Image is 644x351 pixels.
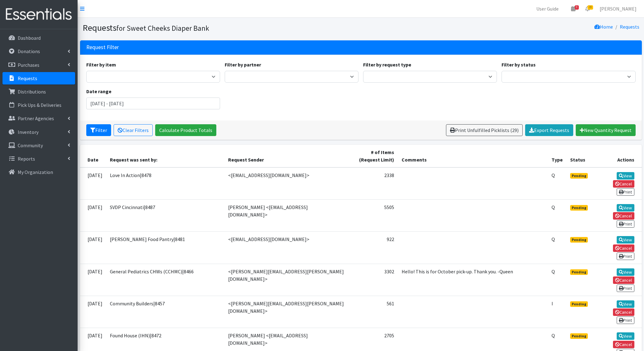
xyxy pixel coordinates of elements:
[106,199,224,231] td: SVDP Cincinnati|8487
[613,308,634,316] a: Cancel
[617,204,634,212] a: View
[224,145,350,167] th: Request Sender
[595,2,642,15] a: [PERSON_NAME]
[350,199,398,231] td: 5505
[617,268,634,276] a: View
[552,268,555,275] abbr: Quantity
[592,145,642,167] th: Actions
[552,236,555,242] abbr: Quantity
[617,172,634,180] a: View
[224,167,350,200] td: <[EMAIL_ADDRESS][DOMAIN_NAME]>
[570,269,588,275] span: Pending
[531,2,564,15] a: User Guide
[552,204,555,210] abbr: Quantity
[224,199,350,231] td: [PERSON_NAME] <[EMAIL_ADDRESS][DOMAIN_NAME]>
[80,145,106,167] th: Date
[613,180,634,188] a: Cancel
[613,276,634,284] a: Cancel
[106,167,224,200] td: Love In Action|8478
[617,220,634,228] a: Print
[620,24,639,30] a: Requests
[86,124,111,136] button: Filter
[2,45,75,57] a: Donations
[566,2,580,15] a: 8
[570,173,588,179] span: Pending
[570,237,588,243] span: Pending
[552,172,555,178] abbr: Quantity
[18,35,41,41] p: Dashboard
[18,89,46,95] p: Distributions
[80,264,106,296] td: [DATE]
[613,244,634,252] a: Cancel
[224,296,350,328] td: <[PERSON_NAME][EMAIL_ADDRESS][PERSON_NAME][DOMAIN_NAME]>
[224,232,350,264] td: <[EMAIL_ADDRESS][DOMAIN_NAME]>
[86,61,116,68] label: Filter by item
[2,4,75,25] img: HumanEssentials
[576,124,636,136] a: New Quantity Request
[86,44,119,51] h3: Request Filter
[18,102,61,108] p: Pick Ups & Deliveries
[502,61,536,68] label: Filter by status
[155,124,216,136] a: Calculate Product Totals
[617,332,634,340] a: View
[350,167,398,200] td: 2338
[566,145,592,167] th: Status
[2,99,75,111] a: Pick Ups & Deliveries
[80,199,106,231] td: [DATE]
[86,88,111,95] label: Date range
[617,253,634,260] a: Print
[2,153,75,165] a: Reports
[570,205,588,211] span: Pending
[224,264,350,296] td: <[PERSON_NAME][EMAIL_ADDRESS][PERSON_NAME][DOMAIN_NAME]>
[525,124,573,136] a: Export Requests
[570,301,588,307] span: Pending
[106,232,224,264] td: [PERSON_NAME] Food Pantry|8481
[80,167,106,200] td: [DATE]
[18,156,35,162] p: Reports
[446,124,523,136] a: Print Unfulfilled Picklists (29)
[106,145,224,167] th: Request was sent by:
[83,22,359,33] h1: Requests
[552,300,553,307] abbr: Individual
[570,333,588,339] span: Pending
[350,264,398,296] td: 3302
[588,5,593,10] span: 28
[617,285,634,292] a: Print
[2,85,75,98] a: Distributions
[350,232,398,264] td: 922
[363,61,411,68] label: Filter by request type
[2,126,75,138] a: Inventory
[2,59,75,71] a: Purchases
[18,129,38,135] p: Inventory
[594,24,613,30] a: Home
[617,317,634,324] a: Print
[106,296,224,328] td: Community Builders|8457
[350,145,398,167] th: # of Items (Request Limit)
[80,232,106,264] td: [DATE]
[225,61,261,68] label: Filter by partner
[398,264,548,296] td: Hello! This is for October pick-up. Thank you. -Queen
[350,296,398,328] td: 561
[617,300,634,308] a: View
[18,48,40,54] p: Donations
[617,236,634,244] a: View
[548,145,566,167] th: Type
[552,332,555,339] abbr: Quantity
[18,169,53,175] p: My Organization
[116,24,209,33] small: for Sweet Cheeks Diaper Bank
[18,62,39,68] p: Purchases
[2,166,75,178] a: My Organization
[80,296,106,328] td: [DATE]
[18,75,37,81] p: Requests
[2,32,75,44] a: Dashboard
[18,142,43,148] p: Community
[114,124,153,136] a: Clear Filters
[613,212,634,220] a: Cancel
[580,2,595,15] a: 28
[86,98,220,109] input: January 1, 2011 - December 31, 2011
[2,139,75,152] a: Community
[18,115,54,121] p: Partner Agencies
[2,112,75,125] a: Partner Agencies
[2,72,75,84] a: Requests
[617,188,634,196] a: Print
